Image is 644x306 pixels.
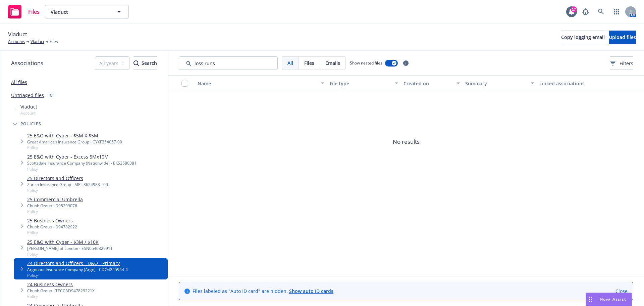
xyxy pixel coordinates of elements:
span: Policy [27,166,137,172]
a: 25 Business Owners [27,217,77,224]
input: Search by keyword... [179,56,278,70]
a: Search [594,5,608,18]
span: Policy [27,272,128,278]
span: Emails [325,59,340,67]
span: Policy [27,145,122,150]
a: 25 E&O with Cyber - $5M X $5M [27,132,122,139]
button: Name [195,75,327,91]
div: Created on [404,80,452,87]
span: Account [20,110,37,116]
a: Untriaged files [11,92,44,99]
span: No results [168,91,644,192]
div: Zurich Insurance Group - MPL 8624983 - 00 [27,182,108,187]
button: Linked associations [537,75,610,91]
button: SearchSearch [133,56,157,70]
a: 24 Business Owners [27,281,95,288]
span: Policy [27,209,83,214]
span: Policy [27,294,95,299]
span: Viaduct [8,30,27,39]
span: Filters [620,60,633,67]
button: Viaduct [45,5,129,18]
a: 25 Commercial Umbrella [27,196,83,203]
span: Files [50,39,58,45]
button: Created on [401,75,463,91]
div: Search [133,57,157,70]
span: Viaduct [51,8,109,15]
button: Upload files [609,31,636,44]
span: Policy [27,251,113,257]
div: [PERSON_NAME] of London - ESN0540329911 [27,246,113,251]
span: Viaduct [20,103,37,110]
button: Filters [610,56,633,70]
button: File type [327,75,401,91]
span: Upload files [609,34,636,40]
span: Nova Assist [600,296,626,302]
button: Copy logging email [561,31,605,44]
button: Nova Assist [586,293,632,306]
a: Close [615,288,628,295]
span: Files labeled as "Auto ID card" are hidden. [193,288,333,295]
span: Policy [27,187,108,193]
div: File type [330,80,391,87]
span: All [287,59,293,67]
a: All files [11,79,27,85]
span: Copy logging email [561,34,605,40]
div: Chubb Group - D94782922 [27,224,77,230]
a: Show auto ID cards [289,288,333,294]
a: Files [5,2,42,21]
div: 17 [571,6,577,12]
span: Files [28,9,40,14]
div: Summary [465,80,526,87]
div: Chubb Group - TECCAD947829221X [27,288,95,294]
div: Chubb Group - D95299076 [27,203,83,209]
a: Accounts [8,39,25,45]
a: Viaduct [31,39,44,45]
input: Select all [181,80,188,87]
span: Files [304,59,314,67]
div: Linked associations [539,80,608,87]
span: Associations [11,59,43,68]
div: Argonaut Insurance Company (Argo) - CDO4255944-4 [27,267,128,272]
a: Report a Bug [579,5,592,18]
a: 25 Directors and Officers [27,175,108,182]
span: Filters [610,60,633,67]
a: 25 E&O with Cyber - Excess 5Mx10M [27,153,137,160]
a: 25 E&O with Cyber - $3M / $10K [27,238,113,246]
button: Summary [463,75,536,91]
div: Great American Insurance Group - CYXF354057-00 [27,139,122,145]
div: Drag to move [586,293,594,306]
div: 0 [47,91,56,99]
span: Show nested files [350,60,382,66]
div: Scottsdale Insurance Company (Nationwide) - EKS3580381 [27,160,137,166]
span: Policies [20,122,42,126]
div: Name [198,80,317,87]
svg: Search [133,60,139,66]
a: Switch app [610,5,623,18]
a: 24 Directors and Officers - D&O - Primary [27,260,128,267]
span: Policy [27,230,77,235]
